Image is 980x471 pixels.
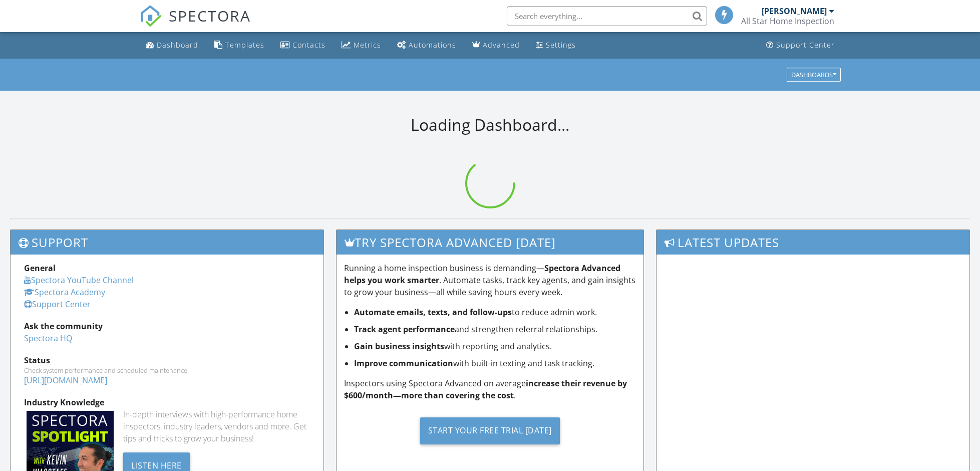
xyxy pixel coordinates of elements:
[354,341,444,352] strong: Gain business insights
[337,230,643,255] h3: Try spectora advanced [DATE]
[24,299,91,310] a: Support Center
[24,354,310,366] div: Status
[420,417,560,444] div: Start Your Free Trial [DATE]
[344,377,636,401] p: Inspectors using Spectora Advanced on average .
[791,71,836,78] div: Dashboards
[11,230,323,255] h3: Support
[507,6,707,26] input: Search everything...
[657,230,969,255] h3: Latest Updates
[354,340,636,352] li: with reporting and analytics.
[409,40,456,50] div: Automations
[276,36,330,55] a: Contacts
[354,40,381,50] div: Metrics
[741,16,834,26] div: All Star Home Inspection
[354,357,636,369] li: with built-in texting and task tracking.
[140,14,251,35] a: SPECTORA
[338,36,385,55] a: Metrics
[210,36,268,55] a: Templates
[762,6,827,16] div: [PERSON_NAME]
[140,5,162,27] img: The Best Home Inspection Software - Spectora
[354,358,453,369] strong: Improve communication
[24,375,107,386] a: [URL][DOMAIN_NAME]
[344,262,636,298] p: Running a home inspection business is demanding— . Automate tasks, track key agents, and gain ins...
[24,287,105,298] a: Spectora Academy
[24,275,134,286] a: Spectora YouTube Channel
[354,323,636,335] li: and strengthen referral relationships.
[532,36,580,55] a: Settings
[787,68,841,82] button: Dashboards
[24,366,310,374] div: Check system performance and scheduled maintenance.
[393,36,460,55] a: Automations (Basic)
[483,40,520,50] div: Advanced
[344,378,627,401] strong: increase their revenue by $600/month—more than covering the cost
[169,5,251,26] span: SPECTORA
[354,307,512,318] strong: Automate emails, texts, and follow-ups
[24,320,310,332] div: Ask the community
[24,333,72,344] a: Spectora HQ
[762,36,839,55] a: Support Center
[344,409,636,452] a: Start Your Free Trial [DATE]
[123,408,310,444] div: In-depth interviews with high-performance home inspectors, industry leaders, vendors and more. Ge...
[24,396,310,408] div: Industry Knowledge
[157,40,198,50] div: Dashboard
[468,36,524,55] a: Advanced
[546,40,576,50] div: Settings
[344,263,620,286] strong: Spectora Advanced helps you work smarter
[24,263,56,274] strong: General
[142,36,202,55] a: Dashboard
[776,40,835,50] div: Support Center
[354,324,455,335] strong: Track agent performance
[123,459,190,470] a: Listen Here
[354,306,636,318] li: to reduce admin work.
[225,40,264,50] div: Templates
[292,40,325,50] div: Contacts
